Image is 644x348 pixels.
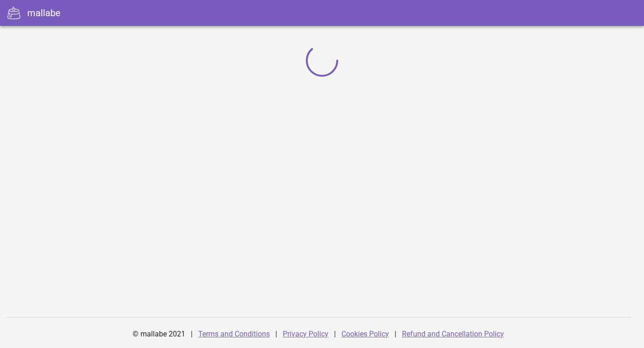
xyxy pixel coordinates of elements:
[27,6,61,20] div: mallabe
[283,330,328,338] a: Privacy Policy
[395,323,396,345] div: |
[402,330,504,338] a: Refund and Cancellation Policy
[341,330,389,338] a: Cookies Policy
[275,323,277,345] div: |
[198,330,270,338] a: Terms and Conditions
[191,323,193,345] div: |
[127,323,191,345] div: © mallabe 2021
[334,323,336,345] div: |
